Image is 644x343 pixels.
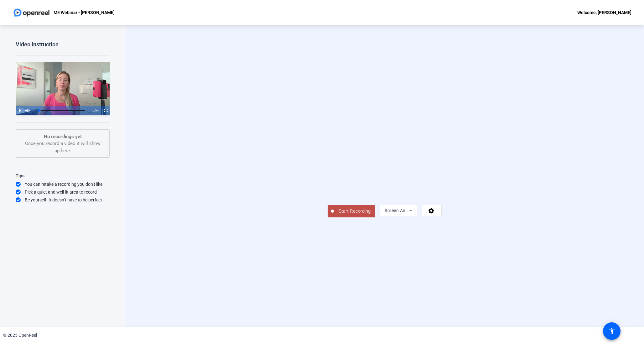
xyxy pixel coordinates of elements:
div: Pick a quiet and well-lit area to record [16,189,110,195]
div: You can retake a recording you don’t like [16,181,110,187]
button: Fullscreen [102,106,110,115]
mat-icon: accessibility [608,327,615,335]
div: Video Instruction [16,41,110,48]
button: Start Recording [328,205,375,217]
p: No recordings yet [23,133,103,140]
div: © 2025 OpenReel [3,332,37,339]
span: 0:54 [93,109,99,112]
div: Tips: [16,172,110,179]
span: - [91,109,92,112]
div: Welcome, [PERSON_NAME] [577,9,631,16]
button: Play [16,106,23,115]
div: Video Player [16,62,110,115]
div: Progress Bar [39,110,85,111]
div: Once you record a video it will show up here. [23,133,103,154]
p: ME Webinar - [PERSON_NAME] [54,9,115,16]
span: Screen And Camera [385,208,426,213]
span: Start Recording [334,208,375,215]
img: OpenReel logo [13,6,50,19]
div: Be yourself! It doesn’t have to be perfect [16,197,110,203]
button: Mute [23,106,31,115]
